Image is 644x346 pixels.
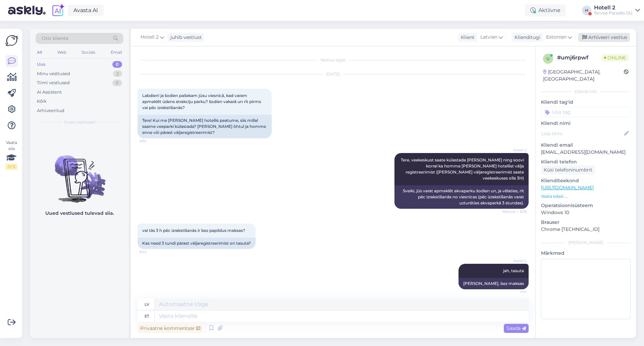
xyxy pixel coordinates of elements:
span: Latvian [480,34,497,41]
div: Email [109,48,123,57]
span: jah, tasuta [503,268,524,273]
span: Online [601,54,629,61]
div: [PERSON_NAME] [541,240,631,246]
span: Hotell 2 [141,34,159,41]
p: Operatsioonisüsteem [541,202,631,209]
p: Uued vestlused tulevad siia. [45,210,114,217]
p: Märkmed [541,250,631,257]
input: Lisa nimi [541,130,623,137]
span: Labdien! ja šodien paliekam jūsu viesnīcā, kad varam apmeklēt ūdens atrakciju parku? šodien vakar... [142,93,262,110]
div: Socials [80,48,97,57]
span: 8:42 [140,249,165,254]
div: Tiimi vestlused [37,80,70,86]
div: 0 / 3 [5,164,17,170]
p: Kliendi nimi [541,120,631,127]
div: Vestlus algas [138,57,529,63]
div: juhib vestlust [168,34,202,41]
div: Kliendi info [541,89,631,95]
p: Kliendi email [541,142,631,149]
img: Askly Logo [5,34,18,47]
div: Minu vestlused [37,70,70,77]
img: No chats [30,143,129,204]
div: Web [56,48,68,57]
div: 0 [112,61,122,68]
div: Hotell 2 [594,5,633,10]
span: Uued vestlused [64,119,95,125]
div: 2 [113,70,122,77]
div: Küsi telefoninumbrit [541,165,595,175]
div: Tere! Kui me [PERSON_NAME] hotellis peatume, siis millal saame veeparki külastada? [PERSON_NAME] ... [138,115,272,138]
span: Saada [506,325,526,331]
span: 8:55 [501,290,527,295]
div: Arhiveeri vestlus [578,33,630,42]
div: lv [145,299,149,310]
a: Avasta AI [68,5,104,16]
span: 8:33 [140,139,165,144]
div: Arhiveeritud [37,107,64,114]
div: Tervise Paradiis OÜ [594,10,633,16]
div: Sveiki, jūs varat apmeklēt akvaparku šodien un, ja vēlaties, rīt pēc izrakstīšanās no viesnīcas (... [394,185,529,209]
span: Hotell 2 [501,258,527,263]
div: Vaata siia [5,140,17,170]
p: Chrome [TECHNICAL_ID] [541,226,631,233]
p: Klienditeekond [541,177,631,184]
div: Kas need 3 tundi pärast väljaregistreerimist on tasuta? [138,238,256,249]
p: Windows 10 [541,209,631,216]
div: et [145,310,149,322]
span: Tere, veekeskust saate külastada [PERSON_NAME] ning soovi korral ka homme [PERSON_NAME] hotellist... [401,157,525,181]
div: Klient [458,34,475,41]
div: Privaatne kommentaar [138,324,203,333]
a: Hotell 2Tervise Paradiis OÜ [594,5,640,16]
div: Aktiivne [525,4,566,16]
span: u [546,56,550,61]
a: [URL][DOMAIN_NAME] [541,185,594,191]
p: Kliendi telefon [541,158,631,165]
div: [DATE] [138,71,529,77]
span: Nähtud ✓ 8:39 [501,209,527,214]
img: explore-ai [51,3,65,17]
input: Lisa tag [541,107,631,117]
span: Hotell 2 [501,148,527,153]
p: Vaata edasi ... [541,193,631,199]
p: Brauser [541,219,631,226]
div: All [36,48,43,57]
div: Uus [37,61,46,68]
div: H [582,6,591,15]
div: Kõik [37,98,47,105]
div: 0 [112,80,122,86]
div: AI Assistent [37,89,62,96]
div: [GEOGRAPHIC_DATA], [GEOGRAPHIC_DATA] [543,68,624,83]
div: Klienditugi [512,34,540,41]
p: Kliendi tag'id [541,99,631,106]
p: [EMAIL_ADDRESS][DOMAIN_NAME] [541,149,631,156]
span: Otsi kliente [42,35,68,42]
span: vai tās 3 h pēc izrakstīšanās ir bez papildus maksas? [142,228,245,233]
span: Estonian [546,34,567,41]
div: [PERSON_NAME], bez maksas [459,278,529,289]
div: # umj6rpwf [557,54,601,62]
